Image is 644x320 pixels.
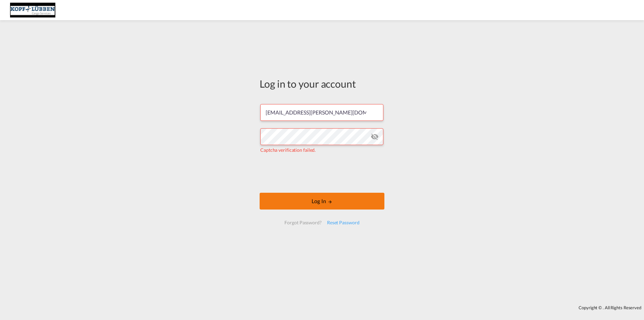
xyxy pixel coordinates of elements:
input: Enter email/phone number [260,104,383,121]
div: Reset Password [324,217,362,229]
div: Log in to your account [260,77,384,91]
img: 25cf3bb0aafc11ee9c4fdbd399af7748.JPG [10,3,55,18]
iframe: reCAPTCHA [271,160,373,186]
button: LOGIN [260,193,384,210]
span: Captcha verification failed. [260,147,316,153]
div: Forgot Password? [282,217,324,229]
md-icon: icon-eye-off [371,133,379,141]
